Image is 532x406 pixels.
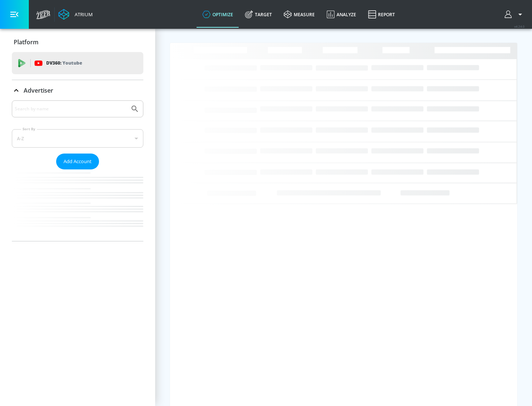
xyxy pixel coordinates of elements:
a: optimize [197,1,239,28]
nav: list of Advertiser [12,169,143,241]
p: Youtube [62,59,82,67]
div: Advertiser [12,80,143,101]
a: Analyze [321,1,362,28]
div: A-Z [12,129,143,148]
label: Sort By [21,127,37,131]
div: Atrium [72,11,93,18]
div: Advertiser [12,100,143,241]
p: DV360: [46,59,82,67]
span: Add Account [64,157,92,166]
p: Advertiser [24,86,53,94]
div: DV360: Youtube [12,52,143,74]
div: Platform [12,32,143,52]
a: Target [239,1,278,28]
a: measure [278,1,321,28]
a: Report [362,1,401,28]
button: Add Account [56,154,99,169]
input: Search by name [15,104,127,114]
span: v 4.24.0 [514,24,525,28]
a: Atrium [58,9,93,20]
p: Platform [14,38,38,46]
